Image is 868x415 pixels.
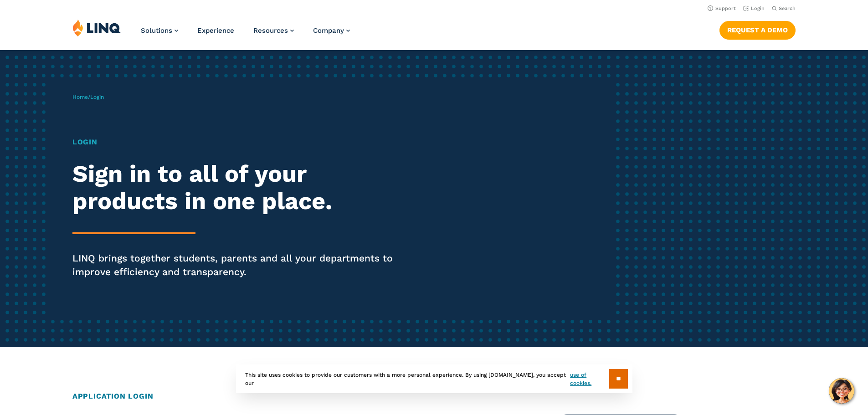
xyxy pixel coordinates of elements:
[141,19,350,49] nav: Primary Navigation
[719,21,796,39] a: Request a Demo
[141,26,172,35] span: Solutions
[197,26,234,35] a: Experience
[72,19,121,36] img: LINQ | K‑12 Software
[72,251,407,279] p: LINQ brings together students, parents and all your departments to improve efficiency and transpa...
[570,371,609,387] a: use of cookies.
[72,160,407,215] h2: Sign in to all of your products in one place.
[141,26,178,35] a: Solutions
[708,5,736,11] a: Support
[72,94,88,100] a: Home
[719,19,796,39] nav: Button Navigation
[313,26,350,35] a: Company
[236,364,632,393] div: This site uses cookies to provide our customers with a more personal experience. By using [DOMAIN...
[829,378,854,404] button: Hello, have a question? Let’s chat.
[90,94,104,100] span: Login
[72,94,104,100] span: /
[72,137,407,148] h1: Login
[253,26,294,35] a: Resources
[772,5,796,12] button: Open Search Bar
[313,26,344,35] span: Company
[779,5,796,11] span: Search
[253,26,288,35] span: Resources
[743,5,765,11] a: Login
